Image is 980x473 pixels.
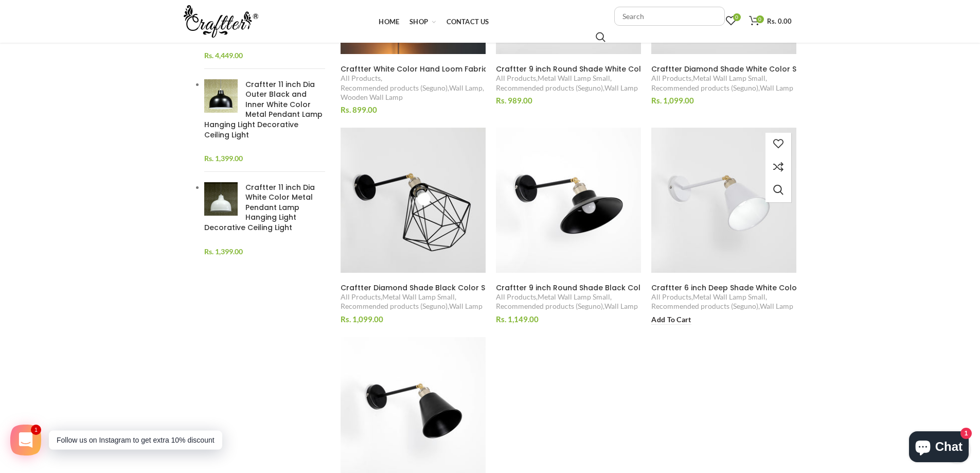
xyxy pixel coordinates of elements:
[341,314,383,324] span: Rs. 1,099.00
[496,292,641,311] div: , , ,
[496,283,820,293] span: Craftter 9 inch Round Shade Black Color Small Metal Wall Lamp Decorative Night Light
[651,64,796,74] a: Craftter Diamond Shade White Color Small Metal Wall Lamp Decorative Night Light
[651,283,796,292] a: Craftter 6 inch Deep Shade White Color Small Metal Wall Lamp Decorative Night Light
[496,83,603,93] a: Recommended products (Seguno)
[441,11,494,32] a: Contact Us
[341,83,448,93] a: Recommended products (Seguno)
[409,17,428,26] span: Shop
[204,182,315,233] span: Craftter 11 inch Dia White Color Metal Pendant Lamp Hanging Light Decorative Ceiling Light
[765,133,791,156] a: Add to wishlist
[496,283,641,292] a: Craftter 9 inch Round Shade Black Color Small Metal Wall Lamp Decorative Night Light
[651,314,691,325] a: Add to Cart
[596,32,605,42] input: Search
[496,292,536,302] a: All Products
[614,7,725,26] input: Search
[744,11,797,31] a: 0 Rs. 0.00
[341,105,377,114] span: Rs. 899.00
[496,96,532,105] span: Rs. 989.00
[693,292,765,302] a: Metal Wall Lamp Small
[538,74,610,83] a: Metal Wall Lamp Small
[341,64,810,74] span: Craftter White Color Hand Loom Fabric Round Shade Wooden Wall Mount Wall Lamp Wall Sconce Decorat...
[906,431,972,465] inbox-online-store-chat: Shopify online store chat
[341,302,448,311] a: Recommended products (Seguno)
[651,83,758,93] a: Recommended products (Seguno)
[651,64,961,74] span: Craftter Diamond Shade White Color Small Metal Wall Lamp Decorative Night Light
[496,302,603,311] a: Recommended products (Seguno)
[651,96,694,105] span: Rs. 1,099.00
[341,93,403,102] a: Wooden Wall Lamp
[204,154,243,163] span: Rs. 1,399.00
[651,292,796,311] div: , , ,
[756,15,764,23] span: 0
[379,17,399,26] span: Home
[651,283,971,293] span: Craftter 6 inch Deep Shade White Color Small Metal Wall Lamp Decorative Night Light
[760,83,793,93] a: Wall Lamp
[382,292,455,302] a: Metal Wall Lamp Small
[496,74,536,83] a: All Products
[204,79,326,140] a: Craftter 11 inch Dia Outer Black and Inner White Color Metal Pendant Lamp Hanging Light Decorativ...
[449,83,483,93] a: Wall Lamp
[341,74,486,102] div: , , ,
[496,314,539,324] span: Rs. 1,149.00
[341,283,650,293] span: Craftter Diamond Shade Black Color Small Metal Wall Lamp Decorative Night Light
[373,11,404,32] a: Home
[604,83,638,93] a: Wall Lamp
[721,11,741,31] a: 0
[404,11,441,32] a: Shop
[204,79,323,140] span: Craftter 11 inch Dia Outer Black and Inner White Color Metal Pendant Lamp Hanging Light Decorativ...
[204,51,243,60] span: Rs. 4,449.00
[496,64,821,74] span: Craftter 9 inch Round Shade White Color Small Metal Wall Lamp Decorative Night Light
[496,74,641,92] div: , , ,
[341,64,486,74] a: Craftter White Color Hand Loom Fabric Round Shade Wooden Wall Mount Wall Lamp Wall Sconce Decorat...
[733,13,741,21] span: 0
[31,425,41,435] span: 1
[341,283,486,292] a: Craftter Diamond Shade Black Color Small Metal Wall Lamp Decorative Night Light
[651,302,758,311] a: Recommended products (Seguno)
[693,74,765,83] a: Metal Wall Lamp Small
[449,302,483,311] a: Wall Lamp
[204,247,243,256] span: Rs. 1,399.00
[447,17,489,26] span: Contact Us
[204,182,326,233] a: Craftter 11 inch Dia White Color Metal Pendant Lamp Hanging Light Decorative Ceiling Light
[651,74,796,92] div: , , ,
[651,292,691,302] a: All Products
[341,292,381,302] a: All Products
[760,302,793,311] a: Wall Lamp
[538,292,610,302] a: Metal Wall Lamp Small
[651,74,691,83] a: All Products
[496,64,641,74] a: Craftter 9 inch Round Shade White Color Small Metal Wall Lamp Decorative Night Light
[767,17,792,25] span: Rs. 0.00
[341,292,486,311] div: , , ,
[604,302,638,311] a: Wall Lamp
[341,74,381,83] a: All Products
